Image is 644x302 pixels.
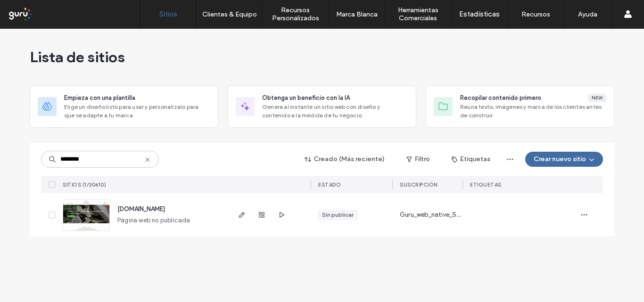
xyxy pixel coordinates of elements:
[64,103,210,120] span: Elige un diseño listo para usar y personalízalo para que se adapte a tu marca.
[521,10,550,18] label: Recursos
[443,152,499,167] button: Etiquetas
[30,48,125,66] span: Lista de sitios
[400,181,438,188] span: Suscripción
[64,93,135,103] span: Empieza con una plantilla
[460,103,606,120] span: Reúna texto, imágenes y marca de los clientes antes de construir.
[228,85,416,128] div: Obtenga un beneficio con la IAGenera al instante un sitio web con diseño y contenido a la medida ...
[30,85,218,128] div: Empieza con una plantillaElige un diseño listo para usar y personalízalo para que se adapte a tu ...
[63,181,106,188] span: SITIOS (1/30610)
[117,216,190,225] span: Página web no publicada
[297,152,393,167] button: Creado (Más reciente)
[262,93,350,103] span: Obtenga un beneficio con la IA
[322,211,354,219] div: Sin publicar
[318,181,341,188] span: ESTADO
[470,181,502,188] span: ETIQUETAS
[578,10,597,18] label: Ayuda
[426,85,614,128] div: Recopilar contenido primeroNewReúna texto, imágenes y marca de los clientes antes de construir.
[202,10,257,18] label: Clientes & Equipo
[588,94,606,102] div: New
[460,93,541,103] span: Recopilar contenido primero
[459,10,500,18] label: Estadísticas
[397,152,439,167] button: Filtro
[159,10,177,18] label: Sitios
[525,152,603,167] button: Crear nuevo sitio
[400,210,462,220] span: Guru_web_native_Standard
[262,103,408,120] span: Genera al instante un sitio web con diseño y contenido a la medida de tu negocio.
[385,6,451,22] label: Herramientas Comerciales
[117,205,165,212] a: [DOMAIN_NAME]
[263,6,328,22] label: Recursos Personalizados
[336,10,378,18] label: Marca Blanca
